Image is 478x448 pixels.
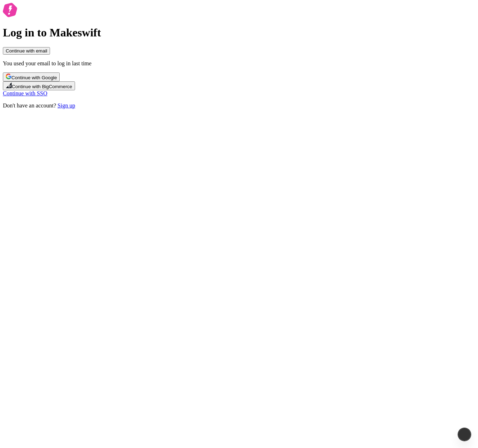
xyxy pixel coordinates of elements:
p: You used your email to log in last time [3,60,475,67]
button: Continue with email [3,47,50,55]
span: Continue with Google [11,75,57,80]
button: Continue with BigCommerce [3,81,75,90]
a: Sign up [58,102,75,109]
a: Continue with SSO [3,90,47,96]
h1: Log in to Makeswift [3,26,475,39]
p: Don't have an account? [3,102,475,109]
span: Continue with email [6,48,47,54]
span: Continue with BigCommerce [12,84,72,89]
button: Continue with Google [3,72,60,81]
